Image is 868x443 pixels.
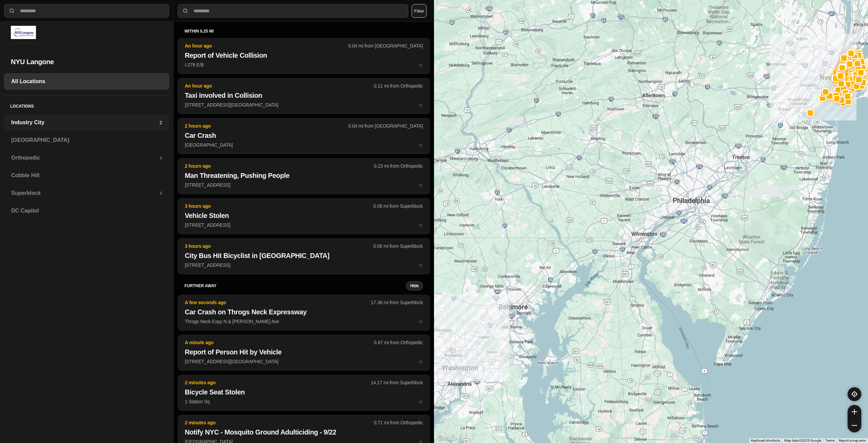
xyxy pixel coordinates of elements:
[185,163,374,169] p: 2 hours ago
[185,243,373,250] p: 3 hours ago
[185,211,423,220] h2: Vehicle Stolen
[436,434,458,443] a: Open this area in Google Maps (opens a new window)
[185,123,348,129] p: 2 hours ago
[852,409,857,414] img: zoom-in
[178,295,430,331] button: A few seconds ago17.38 mi from SuperblockCar Crash on Throgs Neck ExpresswayThrogs Neck Expy N & ...
[373,243,423,250] p: 0.06 mi from Superblock
[374,82,423,89] p: 0.11 mi from Orthopedic
[178,62,430,68] a: An hour ago0.04 mi from [GEOGRAPHIC_DATA]Report of Vehicle CollisionI-278 E/Bstar
[185,307,423,317] h2: Car Crash on Throgs Neck Expressway
[185,222,423,228] p: [STREET_ADDRESS]
[839,439,866,442] a: Report a map error
[178,335,430,371] button: A minute ago0.97 mi from OrthopedicReport of Person Hit by Vehicle[STREET_ADDRESS][GEOGRAPHIC_DAT...
[11,207,162,215] h3: DC Capitol
[348,123,423,129] p: 0.04 mi from [GEOGRAPHIC_DATA]
[178,318,430,324] a: A few seconds ago17.38 mi from SuperblockCar Crash on Throgs Neck ExpresswayThrogs Neck Expy N & ...
[784,439,821,442] span: Map data ©2025 Google
[185,251,423,260] h2: City Bus Hit Bicyclist in [GEOGRAPHIC_DATA]
[178,198,430,234] button: 3 hours ago0.08 mi from SuperblockVehicle Stolen[STREET_ADDRESS]star
[374,419,423,426] p: 0.71 mi from Orthopedic
[4,167,169,184] a: Cobble Hill
[185,203,373,209] p: 3 hours ago
[852,423,857,428] img: zoom-out
[851,391,857,397] img: recenter
[159,190,162,197] p: 4
[418,262,423,268] span: star
[185,61,423,68] p: I-278 E/B
[418,182,423,188] span: star
[185,318,423,325] p: Throgs Neck Expy N & [PERSON_NAME] Ave
[178,358,430,364] a: A minute ago0.97 mi from OrthopedicReport of Person Hit by Vehicle[STREET_ADDRESS][GEOGRAPHIC_DAT...
[185,419,374,426] p: 2 minutes ago
[185,262,423,269] p: [STREET_ADDRESS]
[185,82,374,89] p: An hour ago
[412,4,427,18] button: Filter
[4,95,169,114] h5: Locations
[4,150,169,166] a: Orthopedic4
[185,101,423,108] p: [STREET_ADDRESS][GEOGRAPHIC_DATA]
[11,189,159,197] h3: Superblock
[178,375,430,411] button: 2 minutes ago14.17 mi from SuperblockBicycle Seat Stolen1 Station Sqstar
[4,203,169,219] a: DC Capitol
[182,7,189,14] img: search
[185,339,374,346] p: A minute ago
[178,222,430,228] a: 3 hours ago0.08 mi from SuperblockVehicle Stolen[STREET_ADDRESS]star
[11,26,36,39] img: logo
[11,57,162,67] h2: NYU Langone
[11,171,162,180] h3: Cobble Hill
[418,319,423,324] span: star
[418,222,423,228] span: star
[418,359,423,364] span: star
[410,283,419,289] small: Hide
[178,102,430,108] a: An hour ago0.11 mi from OrthopedicTaxi Involved in Collision[STREET_ADDRESS][GEOGRAPHIC_DATA]star
[751,438,780,443] button: Keyboard shortcuts
[159,119,162,126] p: 2
[8,7,15,14] img: search
[848,387,861,401] button: recenter
[159,154,162,161] p: 4
[418,62,423,68] span: star
[11,136,162,144] h3: [GEOGRAPHIC_DATA]
[848,419,861,432] button: zoom-out
[374,163,423,169] p: 0.23 mi from Orthopedic
[184,29,423,34] h5: within 0.25 mi
[418,399,423,404] span: star
[848,405,861,419] button: zoom-in
[185,427,423,437] h2: Notify NYC - Mosquito Ground Adulticiding - 9/22
[185,51,423,60] h2: Report of Vehicle Collision
[185,182,423,188] p: [STREET_ADDRESS]
[184,283,406,289] h5: further away
[418,142,423,148] span: star
[11,77,162,86] h3: All Locations
[185,387,423,397] h2: Bicycle Seat Stolen
[11,154,159,162] h3: Orthopedic
[11,118,159,127] h3: Industry City
[371,299,423,306] p: 17.38 mi from Superblock
[185,398,423,405] p: 1 Station Sq
[178,182,430,188] a: 2 hours ago0.23 mi from OrthopedicMan Threatening, Pushing People[STREET_ADDRESS]star
[185,347,423,357] h2: Report of Person Hit by Vehicle
[374,339,423,346] p: 0.97 mi from Orthopedic
[373,203,423,209] p: 0.08 mi from Superblock
[178,142,430,148] a: 2 hours ago0.04 mi from [GEOGRAPHIC_DATA]Car Crash[GEOGRAPHIC_DATA]star
[185,358,423,365] p: [STREET_ADDRESS][GEOGRAPHIC_DATA]
[178,158,430,194] button: 2 hours ago0.23 mi from OrthopedicMan Threatening, Pushing People[STREET_ADDRESS]star
[178,399,430,404] a: 2 minutes ago14.17 mi from SuperblockBicycle Seat Stolen1 Station Sqstar
[185,299,371,306] p: A few seconds ago
[185,379,371,386] p: 2 minutes ago
[4,185,169,201] a: Superblock4
[371,379,423,386] p: 14.17 mi from Superblock
[178,118,430,154] button: 2 hours ago0.04 mi from [GEOGRAPHIC_DATA]Car Crash[GEOGRAPHIC_DATA]star
[185,131,423,140] h2: Car Crash
[178,262,430,268] a: 3 hours ago0.06 mi from SuperblockCity Bus Hit Bicyclist in [GEOGRAPHIC_DATA][STREET_ADDRESS]star
[825,439,835,442] a: Terms (opens in new tab)
[348,42,423,49] p: 0.04 mi from [GEOGRAPHIC_DATA]
[178,78,430,114] button: An hour ago0.11 mi from OrthopedicTaxi Involved in Collision[STREET_ADDRESS][GEOGRAPHIC_DATA]star
[178,238,430,274] button: 3 hours ago0.06 mi from SuperblockCity Bus Hit Bicyclist in [GEOGRAPHIC_DATA][STREET_ADDRESS]star
[406,281,423,291] button: Hide
[436,434,458,443] img: Google
[185,142,423,148] p: [GEOGRAPHIC_DATA]
[185,91,423,100] h2: Taxi Involved in Collision
[4,73,169,90] a: All Locations
[4,114,169,131] a: Industry City2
